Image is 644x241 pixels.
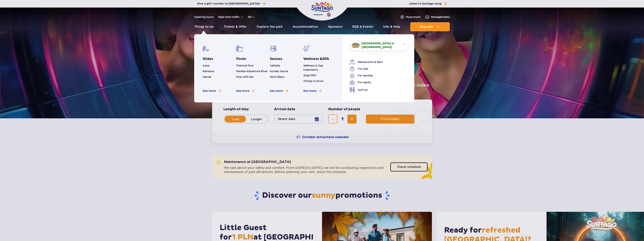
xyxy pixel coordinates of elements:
a: Thermal Pool [236,64,253,67]
a: Things to do [194,22,214,31]
span: Manage tickets [431,15,450,19]
a: Myaccount [400,15,420,19]
span: Surf Air [358,88,368,92]
a: Sponsors [328,22,342,31]
span: My account [406,15,420,19]
a: See more slides [203,89,221,93]
a: Managetickets [425,15,450,19]
button: Real-time traffic [218,15,243,18]
span: See more [270,89,283,93]
button: Buy now [410,22,450,31]
a: Tickets & Offer [224,22,247,31]
a: For kids [350,66,403,71]
span: [GEOGRAPHIC_DATA] in [GEOGRAPHIC_DATA]! [362,41,402,49]
a: Mont Blanc [270,75,285,78]
a: Things to know [303,80,324,83]
a: [GEOGRAPHIC_DATA] in [GEOGRAPHIC_DATA]! [350,40,408,50]
a: Korean Sauna [270,70,288,73]
a: For adults [350,80,403,85]
span: See more [203,89,216,93]
a: Ziaja PRO [303,74,316,77]
span: See more [303,89,316,93]
a: B2B & Events [352,22,373,31]
a: Aster [203,64,210,67]
a: See more pools [236,89,254,93]
a: Slides [203,57,213,61]
a: For families [350,73,403,78]
a: Mamba Adventure River [236,70,268,73]
a: Pool with bar [236,75,254,78]
a: Rainbow [203,70,214,73]
a: Explore the park [257,22,283,31]
a: Valhalla [270,64,280,67]
span: Buy now [420,25,433,28]
a: Wellness &SPA [303,57,329,61]
span: SPA [322,57,329,61]
a: Pools [236,57,246,61]
span: See more [236,89,249,93]
a: See more saunas [270,89,288,93]
a: Narval [203,75,211,78]
a: Surf Air [350,86,403,93]
a: Restaurants & Bars [350,59,403,65]
a: Opening hours [194,15,214,19]
a: Wellness & Spa treatments [303,64,323,71]
a: Info & Help [383,22,400,31]
a: See more Wellness & SPA [303,89,322,93]
a: Accommodation [293,22,318,31]
button: en [248,15,255,19]
a: Saunas [270,57,282,61]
